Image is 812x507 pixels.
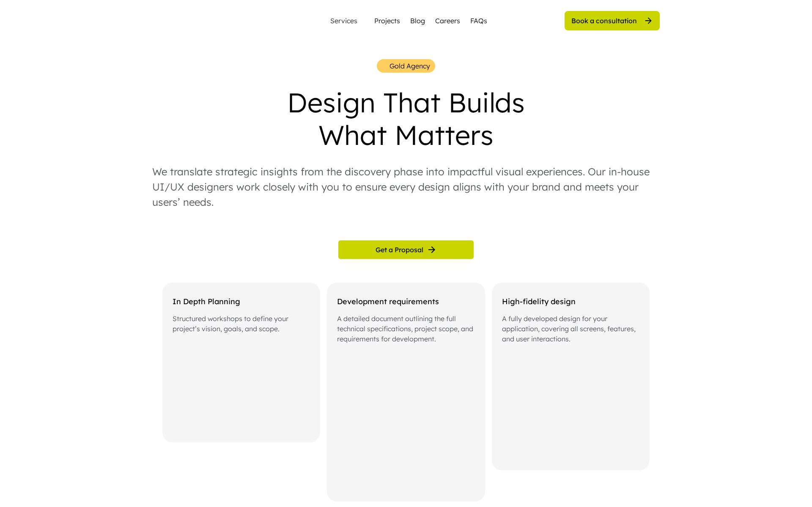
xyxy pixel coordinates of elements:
img: yH5BAEAAAAALAAAAAABAAEAAAIBRAA7 [173,334,308,434]
a: Careers [435,16,460,26]
a: Projects [374,16,400,26]
img: yH5BAEAAAAALAAAAAABAAEAAAIBRAA7 [502,344,650,471]
img: yH5BAEAAAAALAAAAAABAAEAAAIBRAA7 [152,10,247,31]
div: Book a consultation [571,16,637,25]
img: yH5BAEAAAAALAAAAAABAAEAAAIBRAA7 [380,62,387,70]
div: Development requirements [337,296,475,307]
div: A fully developed design for your application, covering all screens, features, and user interacti... [502,313,639,344]
div: High-fidelity design [502,296,639,307]
a: FAQs [470,16,487,26]
button: Get a Proposal [338,240,474,259]
div: Structured workshops to define your project’s vision, goals, and scope. [173,313,310,334]
div: In Depth Planning [173,296,310,307]
div: Design That Builds What Matters [262,86,550,151]
div: Gold Agency [390,61,430,71]
div: Services [327,17,361,24]
div: A detailed document outlining the full technical specifications, project scope, and requirements ... [337,313,475,344]
img: yH5BAEAAAAALAAAAAABAAEAAAIBRAA7 [327,344,485,502]
div: We translate strategic insights from the discovery phase into impactful visual experiences. Our i... [152,164,660,210]
a: Blog [410,16,425,26]
span: Get a Proposal [376,246,423,253]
